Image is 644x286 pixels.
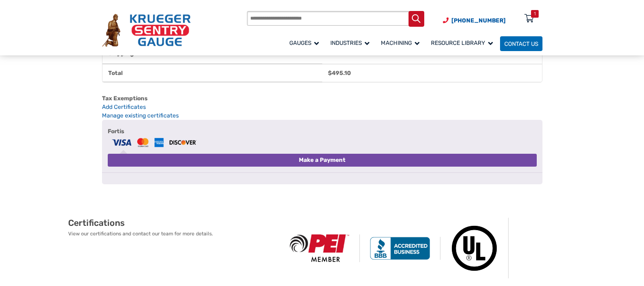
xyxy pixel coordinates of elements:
a: Add Certificates [102,103,542,111]
a: Resource Library [427,35,500,52]
bdi: 495.10 [328,70,351,76]
img: PEI Member [280,234,360,262]
a: Machining [377,35,427,52]
p: View our certifications and contact our team for more details. [68,230,280,238]
span: Gauges [289,40,319,46]
a: Contact Us [500,36,542,51]
a: Phone Number (920) 434-8860 [443,16,506,25]
a: Manage existing certificates [102,112,179,119]
h2: Certifications [68,218,280,229]
span: [PHONE_NUMBER] [451,17,506,24]
span: Machining [381,40,419,46]
span: Contact Us [504,41,538,47]
img: Krueger Sentry Gauge [102,14,191,47]
a: Gauges [285,35,326,52]
b: Tax Exemptions [102,95,148,102]
span: Industries [330,40,369,46]
th: Total [102,64,322,82]
img: Underwriters Laboratories [440,218,509,278]
button: Make a Payment [108,154,537,167]
a: Industries [326,35,377,52]
img: Fortis [111,137,198,148]
span: $ [328,70,332,76]
img: BBB [360,237,440,260]
span: Resource Library [431,40,493,46]
div: 1 [534,10,536,18]
label: Fortis [108,126,537,148]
